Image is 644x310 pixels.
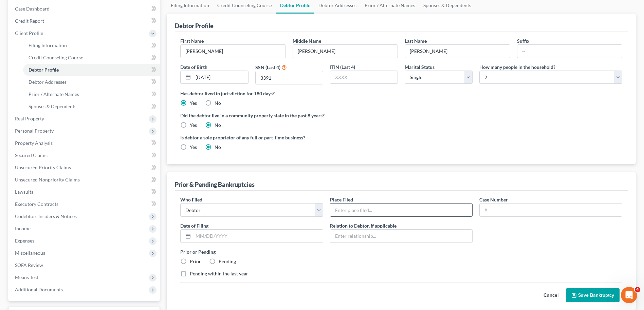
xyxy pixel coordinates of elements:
[215,100,221,106] label: No
[23,76,160,88] a: Debtor Addresses
[330,71,398,84] input: XXXX
[180,248,622,255] label: Prior or Pending
[635,287,640,292] span: 4
[23,64,160,76] a: Debtor Profile
[517,45,622,58] input: --
[175,22,214,30] div: Debtor Profile
[15,213,77,219] span: Codebtors Insiders & Notices
[190,258,201,265] label: Prior
[405,45,510,58] input: --
[330,63,355,71] label: ITIN (Last 4)
[15,128,54,134] span: Personal Property
[10,174,160,186] a: Unsecured Nonpriority Claims
[29,42,67,48] span: Filing Information
[180,90,622,97] label: Has debtor lived in jurisdiction for 180 days?
[10,15,160,27] a: Credit Report
[15,238,34,244] span: Expenses
[479,63,555,71] label: How many people in the household?
[330,204,473,216] input: Enter place filed...
[23,39,160,52] a: Filing Information
[536,289,566,302] button: Cancel
[15,287,63,292] span: Additional Documents
[23,88,160,100] a: Prior / Alternate Names
[190,100,197,106] label: Yes
[190,144,197,151] label: Yes
[10,161,160,174] a: Unsecured Priority Claims
[293,37,321,44] label: Middle Name
[15,164,71,170] span: Unsecured Priority Claims
[29,103,76,109] span: Spouses & Dependents
[15,6,50,12] span: Case Dashboard
[405,63,435,71] label: Marital Status
[15,177,80,182] span: Unsecured Nonpriority Claims
[330,197,353,202] span: Place Filed
[29,67,59,73] span: Debtor Profile
[15,201,58,207] span: Executory Contracts
[193,71,248,84] input: MM/DD/YYYY
[190,122,197,129] label: Yes
[10,259,160,271] a: SOFA Review
[15,116,44,121] span: Real Property
[215,144,221,151] label: No
[621,287,637,303] iframe: Intercom live chat
[175,180,255,189] div: Prior & Pending Bankruptcies
[15,152,48,158] span: Secured Claims
[479,196,508,203] label: Case Number
[10,186,160,198] a: Lawsuits
[566,288,620,303] button: Save Bankruptcy
[23,100,160,113] a: Spouses & Dependents
[215,122,221,129] label: No
[190,270,248,277] label: Pending within the last year
[480,204,622,216] input: #
[29,91,79,97] span: Prior / Alternate Names
[180,112,622,119] label: Did the debtor live in a community property state in the past 8 years?
[29,55,83,60] span: Credit Counseling Course
[330,230,473,243] input: Enter relationship...
[180,197,202,202] span: Who Filed
[293,45,398,58] input: M.I
[517,37,530,44] label: Suffix
[219,258,236,265] label: Pending
[255,64,280,71] label: SSN (Last 4)
[15,18,44,24] span: Credit Report
[10,137,160,149] a: Property Analysis
[10,149,160,161] a: Secured Claims
[10,198,160,210] a: Executory Contracts
[15,274,38,280] span: Means Test
[193,230,323,243] input: MM/DD/YYYY
[15,226,31,231] span: Income
[15,30,43,36] span: Client Profile
[330,222,397,229] label: Relation to Debtor, if applicable
[15,189,33,195] span: Lawsuits
[180,223,208,229] span: Date of Filing
[180,63,207,71] label: Date of Birth
[15,140,53,146] span: Property Analysis
[23,52,160,64] a: Credit Counseling Course
[29,79,67,85] span: Debtor Addresses
[180,134,398,141] label: Is debtor a sole proprietor of any full or part-time business?
[180,37,204,44] label: First Name
[181,45,285,58] input: --
[10,3,160,15] a: Case Dashboard
[256,71,323,84] input: XXXX
[15,250,45,256] span: Miscellaneous
[405,37,427,44] label: Last Name
[15,262,43,268] span: SOFA Review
